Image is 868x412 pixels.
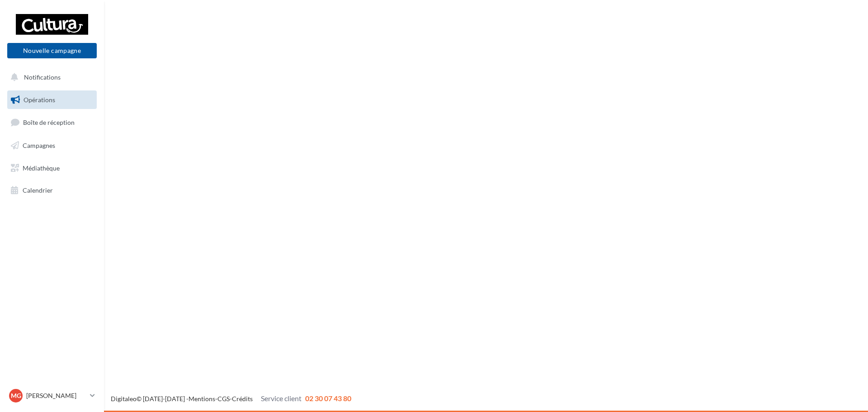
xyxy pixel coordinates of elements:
[5,136,99,155] a: Campagnes
[5,113,99,132] a: Boîte de réception
[189,395,215,403] a: Mentions
[23,186,53,194] span: Calendrier
[5,159,99,178] a: Médiathèque
[261,394,302,403] span: Service client
[217,395,230,403] a: CGS
[7,387,97,404] a: MG [PERSON_NAME]
[24,96,55,104] span: Opérations
[23,142,55,149] span: Campagnes
[7,43,97,58] button: Nouvelle campagne
[305,394,351,403] span: 02 30 07 43 80
[5,90,99,109] a: Opérations
[26,391,86,400] p: [PERSON_NAME]
[111,395,351,403] span: © [DATE]-[DATE] - - -
[5,68,95,87] button: Notifications
[11,391,21,400] span: MG
[232,395,253,403] a: Crédits
[5,181,99,200] a: Calendrier
[23,118,75,126] span: Boîte de réception
[111,395,137,403] a: Digitaleo
[24,73,61,81] span: Notifications
[23,164,60,171] span: Médiathèque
